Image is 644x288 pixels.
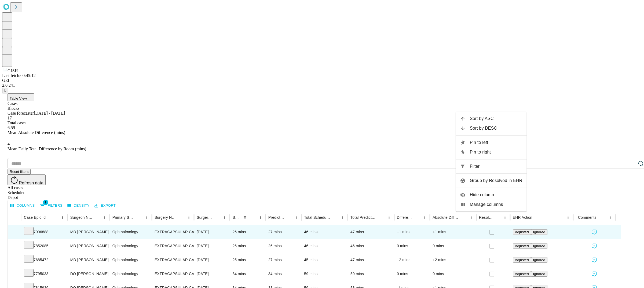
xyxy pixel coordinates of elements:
[10,269,19,279] button: Expand
[513,257,531,263] button: Adjusted
[350,225,391,239] div: 47 mins
[421,214,429,221] button: Menu
[2,78,642,83] div: GEI
[479,215,493,220] div: Resolved in EHR
[533,272,545,276] span: Ignored
[8,174,46,185] button: Refresh data
[2,88,8,93] button: L
[70,267,107,281] div: DO [PERSON_NAME]
[385,214,393,221] button: Menu
[470,163,522,170] span: Filter
[232,225,263,239] div: 26 mins
[331,214,339,221] button: Sort
[397,239,427,253] div: 0 mins
[470,139,522,146] span: Pin to left
[155,239,191,253] div: EXTRACAPSULAR CATARACT REMOVAL WITH [MEDICAL_DATA]
[10,242,19,251] button: Expand
[101,214,108,221] button: Menu
[433,215,459,220] div: Absolute Difference
[8,147,86,151] span: Mean Daily Total Difference by Room (mins)
[467,214,475,221] button: Menu
[197,215,213,220] div: Surgery Date
[232,239,263,253] div: 26 mins
[2,83,642,88] div: 2.0.241
[304,239,345,253] div: 46 mins
[378,214,385,221] button: Sort
[197,253,227,267] div: [DATE]
[185,214,193,221] button: Menu
[24,239,65,253] div: 7852085
[501,214,509,221] button: Menu
[213,214,221,221] button: Sort
[531,257,547,263] button: Ignored
[433,267,474,281] div: 0 mins
[10,256,19,265] button: Expand
[8,68,18,73] span: GJSH
[8,169,31,174] button: Reset filters
[397,253,427,267] div: +2 mins
[24,215,46,220] div: Case Epic Id
[268,225,299,239] div: 27 mins
[513,229,531,235] button: Adjusted
[578,215,597,220] div: Comments
[241,214,249,221] button: Show filters
[515,244,529,248] span: Adjusted
[8,130,65,135] span: Mean Absolute Difference (mins)
[46,214,54,221] button: Sort
[433,225,474,239] div: +1 mins
[268,215,284,220] div: Predicted In Room Duration
[24,225,65,239] div: 7906888
[10,228,19,237] button: Expand
[178,214,185,221] button: Sort
[24,267,65,281] div: 7795033
[433,239,474,253] div: 0 mins
[470,201,522,208] span: Manage columns
[460,214,467,221] button: Sort
[38,201,64,210] button: Show filters
[304,267,345,281] div: 59 mins
[515,272,529,276] span: Adjusted
[155,225,191,239] div: EXTRACAPSULAR CATARACT REMOVAL WITH [MEDICAL_DATA]
[350,215,377,220] div: Total Predicted Duration
[470,192,522,198] span: Hide column
[304,225,345,239] div: 46 mins
[249,214,257,221] button: Sort
[350,267,391,281] div: 59 mins
[93,214,101,221] button: Sort
[66,202,91,210] button: Density
[19,181,43,185] span: Refresh data
[10,170,28,174] span: Reset filters
[268,253,299,267] div: 27 mins
[2,73,36,78] span: Last fetch: 09:45:12
[533,244,545,248] span: Ignored
[4,89,6,93] span: L
[606,214,614,221] button: Menu
[43,200,48,205] span: 1
[470,177,522,184] span: Group by Resolved in EHR
[533,230,545,234] span: Ignored
[494,214,501,221] button: Sort
[531,271,547,277] button: Ignored
[513,243,531,249] button: Adjusted
[564,214,572,221] button: Menu
[531,243,547,249] button: Ignored
[93,202,117,210] button: Export
[257,214,264,221] button: Menu
[515,258,529,262] span: Adjusted
[304,215,331,220] div: Total Scheduled Duration
[8,121,26,125] span: Total cases
[155,267,191,281] div: EXTRACAPSULAR CATARACT REMOVAL WITH [MEDICAL_DATA]
[59,214,66,221] button: Menu
[70,239,107,253] div: MD [PERSON_NAME]
[8,93,34,101] button: Table View
[470,125,522,132] span: Sort by DESC
[292,214,300,221] button: Menu
[232,267,263,281] div: 34 mins
[232,253,263,267] div: 25 mins
[597,214,605,221] button: Sort
[397,215,413,220] div: Difference
[70,225,107,239] div: MD [PERSON_NAME]
[304,253,345,267] div: 45 mins
[8,111,34,115] span: Case forecaster
[24,253,65,267] div: 7685472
